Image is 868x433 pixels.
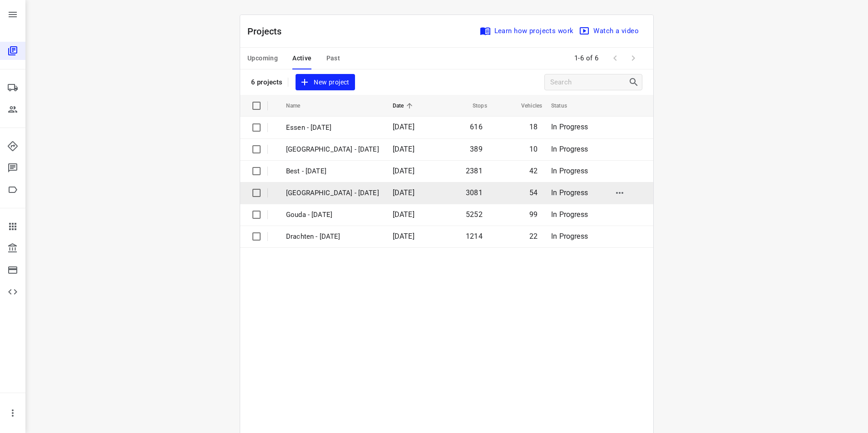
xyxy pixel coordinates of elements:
span: Status [551,100,579,111]
span: New project [301,77,349,88]
span: In Progress [551,167,588,175]
span: 5252 [466,210,483,219]
span: 99 [529,210,538,219]
span: [DATE] [393,123,414,131]
span: 10 [529,145,538,153]
span: 22 [529,232,538,241]
span: In Progress [551,210,588,219]
p: Essen - [DATE] [286,123,379,133]
div: Search [628,77,642,88]
span: In Progress [551,145,588,153]
span: 18 [529,123,538,131]
span: [DATE] [393,232,414,241]
span: Date [393,100,416,111]
span: [DATE] [393,167,414,175]
span: [DATE] [393,188,414,197]
span: 616 [470,123,483,131]
p: Drachten - Monday [286,231,379,242]
p: 6 projects [251,78,282,86]
span: Vehicles [509,100,542,111]
span: 42 [529,167,538,175]
span: In Progress [551,232,588,241]
span: Active [292,53,311,64]
p: Best - [DATE] [286,166,379,177]
span: Next Page [624,49,642,67]
span: In Progress [551,188,588,197]
button: New project [296,74,355,91]
span: Upcoming [247,53,278,64]
span: [DATE] [393,210,414,219]
span: 1214 [466,232,483,241]
span: 1-6 of 6 [571,49,602,68]
input: Search projects [550,75,628,89]
span: 3081 [466,188,483,197]
span: Past [326,53,340,64]
span: Name [286,100,312,111]
p: [GEOGRAPHIC_DATA] - [DATE] [286,188,379,198]
span: In Progress [551,123,588,131]
p: Projects [247,25,289,38]
p: [GEOGRAPHIC_DATA] - [DATE] [286,144,379,155]
span: 2381 [466,167,483,175]
span: Previous Page [606,49,624,67]
span: 389 [470,145,483,153]
p: Gouda - Monday [286,210,379,220]
span: 54 [529,188,538,197]
span: [DATE] [393,145,414,153]
span: Stops [461,100,487,111]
